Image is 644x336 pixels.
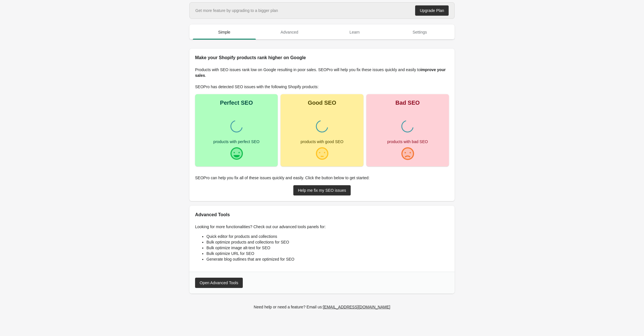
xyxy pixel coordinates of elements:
[298,188,346,193] div: Help me fix my SEO issues
[206,251,449,256] li: Bulk optimize URL for SEO
[301,140,344,144] div: products with good SEO
[213,140,260,144] div: products with perfect SEO
[206,245,449,251] li: Bulk optimize image alt-text for SEO
[195,175,449,181] p: SEOPro can help you fix all of these issues quickly and easily. Click the button below to get sta...
[387,25,453,40] button: Settings
[420,8,444,13] div: Upgrade Plan
[308,100,336,106] div: Good SEO
[195,54,449,61] h2: Make your Shopify products rank higher on Google
[206,239,449,245] li: Bulk optimize products and collections for SEO
[323,305,390,309] div: [EMAIL_ADDRESS][DOMAIN_NAME]
[195,8,278,13] div: Get more feature by upgrading to a bigger plan
[321,302,392,312] a: [EMAIL_ADDRESS][DOMAIN_NAME]
[322,25,387,40] button: Learn
[192,25,257,40] button: Simple
[195,278,243,288] button: Open Advanced Tools
[293,185,351,195] a: Help me fix my SEO issues
[206,256,449,262] li: Generate blog outlines that are optimized for SEO
[415,5,449,16] a: Upgrade Plan
[193,27,256,37] span: Simple
[254,304,390,310] div: Need help or need a feature? Email us:
[396,100,420,106] div: Bad SEO
[195,84,449,90] p: SEOPro has detected SEO issues with the following Shopify products:
[258,27,321,37] span: Advanced
[220,100,253,106] div: Perfect SEO
[195,67,449,78] p: Products with SEO issues rank low on Google resulting in poor sales. SEOPro will help you fix the...
[206,234,449,239] li: Quick editor for products and collections
[195,211,449,218] h2: Advanced Tools
[387,140,428,144] div: products with bad SEO
[189,218,455,272] div: Looking for more functionalities? Check out our advanced tools panels for:
[323,27,386,37] span: Learn
[388,27,451,37] span: Settings
[200,281,238,285] div: Open Advanced Tools
[257,25,322,40] button: Advanced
